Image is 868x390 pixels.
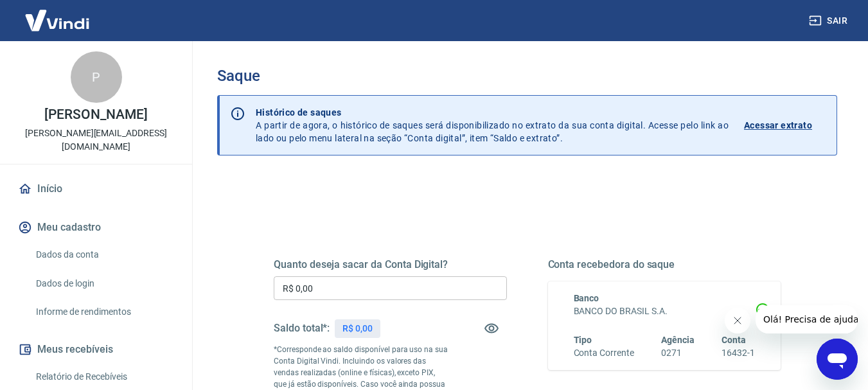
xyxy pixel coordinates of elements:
span: Conta [722,335,746,345]
p: Acessar extrato [744,119,812,132]
div: P [71,51,122,103]
iframe: Mensagem da empresa [756,305,858,333]
button: Sair [806,9,853,33]
h3: Saque [217,67,837,85]
h5: Saldo total*: [274,322,330,335]
h6: 16432-1 [722,346,755,360]
a: Início [15,175,177,203]
span: Olá! Precisa de ajuda? [8,9,108,19]
p: [PERSON_NAME][EMAIL_ADDRESS][DOMAIN_NAME] [10,127,182,154]
a: Dados da conta [31,242,177,268]
a: Dados de login [31,270,177,297]
h5: Conta recebedora do saque [548,258,781,271]
a: Informe de rendimentos [31,299,177,325]
h6: BANCO DO BRASIL S.A. [574,305,756,318]
img: Vindi [15,1,99,40]
span: Tipo [574,335,592,345]
p: Histórico de saques [256,106,729,119]
p: R$ 0,00 [342,322,373,335]
h5: Quanto deseja sacar da Conta Digital? [274,258,507,271]
iframe: Botão para abrir a janela de mensagens [817,339,858,380]
p: [PERSON_NAME] [44,108,147,121]
button: Meu cadastro [15,213,177,242]
span: Banco [574,293,599,303]
iframe: Fechar mensagem [725,308,750,333]
button: Meus recebíveis [15,335,177,364]
h6: Conta Corrente [574,346,634,360]
h6: 0271 [661,346,695,360]
a: Relatório de Recebíveis [31,364,177,390]
a: Acessar extrato [744,106,826,145]
span: Agência [661,335,695,345]
p: A partir de agora, o histórico de saques será disponibilizado no extrato da sua conta digital. Ac... [256,106,729,145]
